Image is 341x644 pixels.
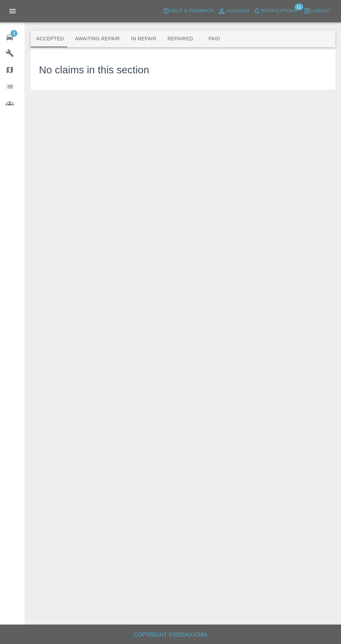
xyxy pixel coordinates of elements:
[302,6,333,16] button: Logout
[4,3,21,19] button: Open drawer
[227,7,250,15] span: Account
[162,31,199,47] button: Repaired
[69,31,125,47] button: Awaiting Repair
[216,6,252,17] a: Account
[6,630,335,640] h6: Copyright © 2025 Axioma
[170,7,214,15] span: Help & Feedback
[252,6,299,16] button: Notifications
[39,63,149,78] h3: No claims in this section
[31,31,69,47] button: Accepted
[199,31,230,47] button: Paid
[311,7,331,15] span: Logout
[294,3,303,10] span: 11
[261,7,297,15] span: Notifications
[161,6,215,16] button: Help & Feedback
[126,31,162,47] button: In Repair
[10,30,17,37] span: 3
